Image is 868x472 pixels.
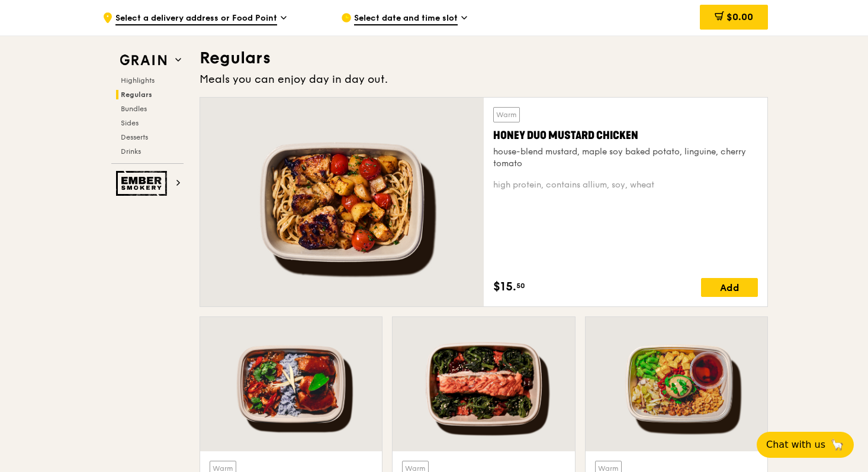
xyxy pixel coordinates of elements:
img: Grain web logo [116,50,171,71]
h3: Regulars [200,47,768,69]
span: Drinks [121,147,141,156]
div: Warm [493,107,520,122]
span: Select a delivery address or Food Point [115,12,277,25]
span: Sides [121,119,139,127]
span: Desserts [121,133,148,141]
span: Select date and time slot [354,12,458,25]
button: Chat with us🦙 [757,432,854,458]
span: Chat with us [766,438,825,452]
div: Meals you can enjoy day in day out. [200,71,768,88]
img: Ember Smokery web logo [116,171,171,196]
div: high protein, contains allium, soy, wheat [493,179,758,191]
span: 50 [516,281,525,290]
div: house-blend mustard, maple soy baked potato, linguine, cherry tomato [493,146,758,170]
div: Add [701,278,758,297]
span: 🦙 [830,438,844,452]
span: $0.00 [726,11,753,22]
span: Highlights [121,76,155,85]
span: Regulars [121,90,152,99]
span: Bundles [121,105,147,113]
span: $15. [493,278,516,296]
div: Honey Duo Mustard Chicken [493,127,758,144]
